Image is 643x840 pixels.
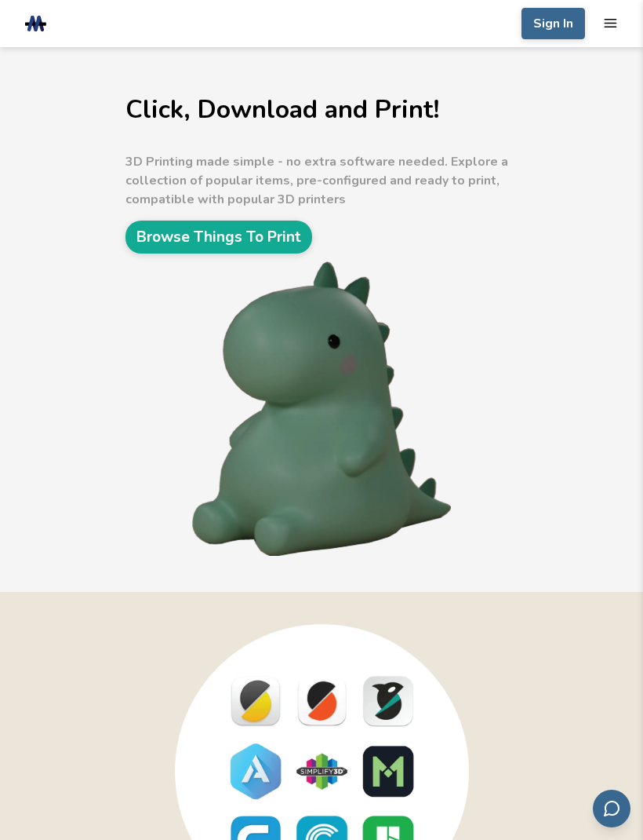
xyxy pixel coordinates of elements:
p: 3D Printing made simple - no extra software needed. Explore a collection of popular items, pre-co... [125,152,518,209]
button: mobile navigation menu [603,16,618,31]
h1: Click, Download and Print! [125,96,518,123]
a: Browse Things To Print [125,221,312,254]
button: Send feedback via email [593,790,630,827]
button: Sign In [521,8,585,39]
